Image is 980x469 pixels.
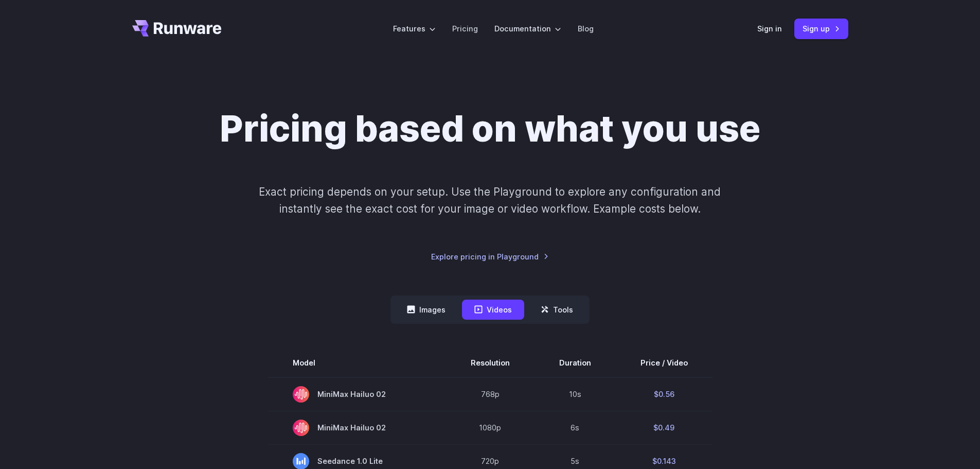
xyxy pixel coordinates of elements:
[462,300,524,320] button: Videos
[534,377,616,411] td: 10s
[528,300,585,320] button: Tools
[494,23,561,34] label: Documentation
[293,386,421,403] span: MiniMax Hailuo 02
[757,23,782,34] a: Sign in
[616,349,712,377] th: Price / Video
[446,411,534,444] td: 1080p
[534,349,616,377] th: Duration
[534,411,616,444] td: 6s
[452,23,478,34] a: Pricing
[268,349,446,377] th: Model
[220,107,760,150] h1: Pricing based on what you use
[293,420,421,436] span: MiniMax Hailuo 02
[239,183,740,218] p: Exact pricing depends on your setup. Use the Playground to explore any configuration and instantl...
[446,349,534,377] th: Resolution
[794,19,848,39] a: Sign up
[395,300,458,320] button: Images
[446,377,534,411] td: 768p
[616,377,712,411] td: $0.56
[431,251,549,263] a: Explore pricing in Playground
[578,23,594,34] a: Blog
[393,23,436,34] label: Features
[616,411,712,444] td: $0.49
[132,20,222,37] a: Go to /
